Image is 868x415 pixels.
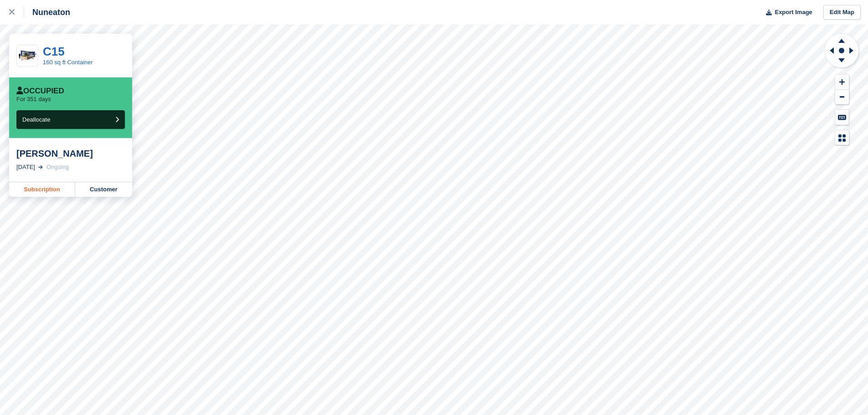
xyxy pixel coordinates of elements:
[16,96,51,103] p: For 351 days
[835,75,849,90] button: Zoom In
[43,59,93,66] a: 160 sq ft Container
[43,45,65,58] a: C15
[75,182,132,197] a: Customer
[835,130,849,145] button: Map Legend
[835,110,849,125] button: Keyboard Shortcuts
[16,87,64,96] div: Occupied
[823,5,861,20] a: Edit Map
[46,163,69,172] div: Ongoing
[38,165,43,169] img: arrow-right-light-icn-cde0832a797a2874e46488d9cf13f60e5c3a73dbe684e267c42b8395dfbc2abf.svg
[16,110,125,129] button: Deallocate
[760,5,812,20] button: Export Image
[9,182,75,197] a: Subscription
[775,8,812,17] span: Export Image
[16,148,125,159] div: [PERSON_NAME]
[835,90,849,105] button: Zoom Out
[16,163,35,172] div: [DATE]
[22,116,50,123] span: Deallocate
[24,7,70,18] div: Nuneaton
[17,48,38,64] img: 20-ft-container.jpg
